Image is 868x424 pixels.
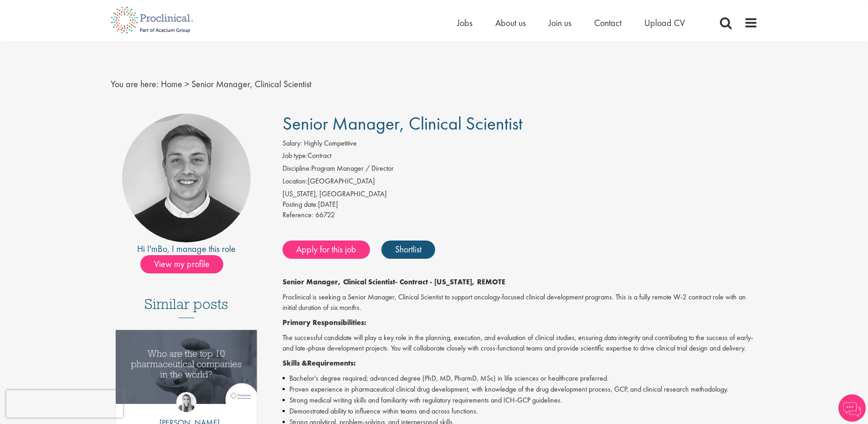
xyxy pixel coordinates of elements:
a: Contact [594,17,621,29]
li: Strong medical writing skills and familiarity with regulatory requirements and ICH-GCP guidelines. [282,395,758,406]
div: Hi I'm , I manage this role [111,242,262,256]
label: Salary: [282,138,302,149]
a: About us [495,17,526,29]
span: > [185,78,189,90]
strong: Primary Responsibilitie [282,318,361,327]
span: Highly Competitive [304,138,357,148]
strong: Skills & [282,358,307,368]
span: View my profile [140,255,223,273]
label: Reference: [282,210,313,220]
a: Jobs [457,17,473,29]
a: Bo [158,243,167,255]
a: Join us [549,17,571,29]
li: Program Manager / Director [282,163,758,176]
img: Hannah Burke [176,392,196,412]
li: [GEOGRAPHIC_DATA] [282,176,758,189]
a: Shortlist [381,241,435,259]
a: View my profile [140,257,232,269]
strong: Senior Manager, Clinical Scientist [282,277,395,287]
li: Proven experience in pharmaceutical clinical drug development, with knowledge of the drug develop... [282,384,758,395]
a: Link to a post [116,330,257,411]
li: Bachelor's degree required; advanced degree (PhD, MD, PharmD, MSc) in life sciences or healthcare... [282,373,758,384]
strong: Requirements: [307,358,356,368]
span: You are here: [111,78,159,90]
a: breadcrumb link [161,78,182,90]
label: Location: [282,176,308,187]
span: Posting date: [282,199,318,209]
img: Chatbot [838,394,866,422]
label: Job type: [282,151,308,161]
span: Senior Manager, Clinical Scientist [191,78,311,90]
a: Apply for this job [282,241,370,259]
p: The successful candidate will play a key role in the planning, execution, and evaluation of clini... [282,333,758,354]
li: Demonstrated ability to influence within teams and across functions. [282,406,758,417]
div: [DATE] [282,199,758,210]
img: imeage of recruiter Bo Forsen [122,114,251,242]
span: 66722 [315,210,335,220]
div: [US_STATE], [GEOGRAPHIC_DATA] [282,189,758,199]
h3: Similar posts [144,296,228,318]
img: Top 10 pharmaceutical companies in the world 2025 [116,330,257,403]
p: Proclinical is seeking a Senior Manager, Clinical Scientist to support oncology-focused clinical ... [282,292,758,313]
label: Discipline: [282,163,311,174]
a: Upload CV [644,17,685,29]
iframe: reCAPTCHA [6,390,123,418]
strong: - Contract - [US_STATE], REMOTE [395,277,505,287]
strong: s: [361,318,366,327]
span: Senior Manager, Clinical Scientist [282,112,523,135]
li: Contract [282,151,758,163]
